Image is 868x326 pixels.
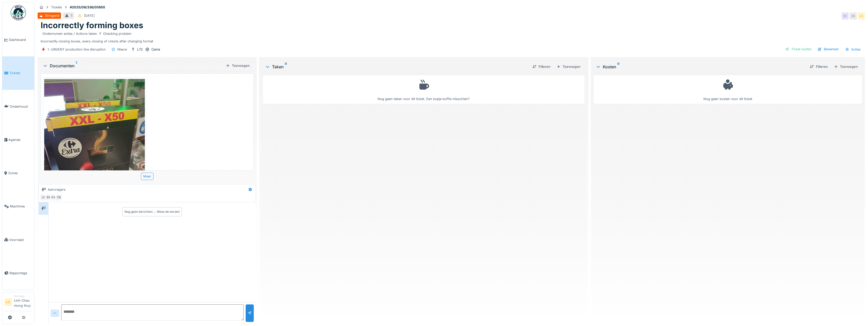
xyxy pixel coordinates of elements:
[596,64,806,70] div: Kosten
[816,46,841,53] div: Bewerken
[43,63,224,69] div: Documenten
[808,63,830,70] div: Filteren
[76,63,77,69] sup: 1
[266,78,581,101] div: Nog geen taken voor dit ticket. Een kopje koffie misschien?
[55,194,62,201] div: CB
[555,63,582,70] div: Toevoegen
[50,194,57,201] div: KV
[843,46,863,53] div: Acties
[51,5,62,10] div: Tickets
[137,47,143,52] div: L72
[151,47,160,52] div: Cama
[41,21,143,30] h1: Incorrectly forming boxes
[2,156,34,190] a: Zones
[9,271,32,275] span: Rapportage
[8,171,32,175] span: Zones
[9,37,32,42] span: Dashboard
[265,64,528,70] div: Taken
[10,104,32,109] span: Onderhoud
[8,137,32,142] span: Agenda
[84,13,95,18] div: [DATE]
[832,63,860,70] div: Toevoegen
[850,12,857,20] div: EK
[141,173,153,180] div: Meer
[9,237,32,242] span: Voorraad
[2,223,34,256] a: Voorraad
[4,294,32,311] a: LC ManagerLinh Chau mong thuy
[45,13,59,18] div: Dringend
[44,79,145,213] img: 0y6skfrby01awlwjpcddjxenm8eh
[11,5,26,20] img: Badge_color-CXgf-gQk.svg
[40,194,47,201] div: LC
[14,294,32,310] li: Linh Chau mong thuy
[2,56,34,90] a: Tickets
[10,204,32,209] span: Machines
[41,30,862,44] div: Incorrectlly closing boxes, every closing of robots after changing format
[117,47,127,52] div: Nieuw
[2,90,34,123] a: Onderhoud
[2,23,34,56] a: Dashboard
[14,294,32,298] div: Manager
[4,298,12,306] li: LC
[71,13,72,18] div: 1
[224,62,252,69] div: Toevoegen
[124,209,180,214] div: Nog geen berichten … Wees de eerste!
[2,256,34,290] a: Rapportage
[9,71,32,75] span: Tickets
[48,47,106,52] div: 1. URGENT production line disruption
[68,5,107,10] strong: #2025/08/336/05850
[45,194,52,201] div: EK
[285,64,287,70] sup: 0
[842,12,849,20] div: EK
[48,187,66,192] div: Aanvragers
[2,190,34,223] a: Machines
[2,123,34,156] a: Agenda
[597,78,859,101] div: Nog geen kosten voor dit ticket
[783,46,814,53] div: Ticket sluiten
[530,63,553,70] div: Filteren
[617,64,620,70] sup: 0
[42,31,131,36] div: Ondernomen acties / Actions taken Checking problem
[858,12,865,20] div: LC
